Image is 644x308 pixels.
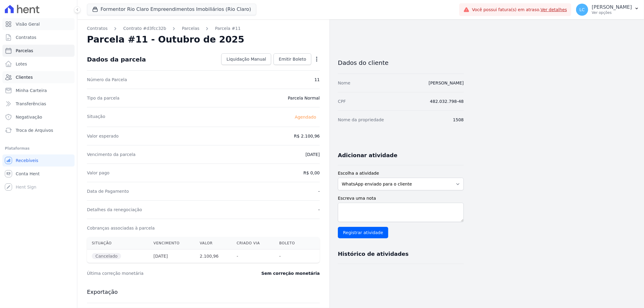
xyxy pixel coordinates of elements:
[16,171,40,177] span: Conta Hent
[261,270,320,276] dd: Sem correção monetária
[2,45,75,57] a: Parcelas
[2,124,75,136] a: Troca de Arquivos
[16,21,40,27] span: Visão Geral
[318,188,320,194] dd: -
[16,101,46,107] span: Transferências
[571,1,644,18] button: LC [PERSON_NAME] Ver opções
[338,117,384,123] dt: Nome da propriedade
[294,133,320,139] dd: R$ 2.100,96
[226,56,266,62] span: Liquidação Manual
[87,4,256,15] button: Formentor Rio Claro Empreendimentos Imobiliários (Rio Claro)
[16,74,33,80] span: Clientes
[592,10,632,15] p: Ver opções
[16,61,27,67] span: Lotes
[2,154,75,167] a: Recebíveis
[472,7,567,13] span: Você possui fatura(s) em atraso.
[279,56,306,62] span: Emitir Boleto
[274,237,307,249] th: Boleto
[579,8,585,12] span: LC
[274,53,311,65] a: Emitir Boleto
[16,87,47,94] span: Minha Carteira
[195,249,232,263] th: 2.100,96
[87,288,320,296] h3: Exportação
[87,207,142,213] dt: Detalhes da renegociação
[338,195,464,202] label: Escreva uma nota
[338,227,388,238] input: Registrar atividade
[87,270,225,276] dt: Última correção monetária
[274,249,307,263] th: -
[2,58,75,70] a: Lotes
[182,25,199,32] a: Parcelas
[195,237,232,249] th: Valor
[2,111,75,123] a: Negativação
[338,170,464,176] label: Escolha a atividade
[288,95,320,101] dd: Parcela Normal
[232,249,274,263] th: -
[16,127,53,133] span: Troca de Arquivos
[314,77,320,83] dd: 11
[92,253,121,259] span: Cancelado
[5,145,72,152] div: Plataformas
[338,152,397,159] h3: Adicionar atividade
[87,225,155,231] dt: Cobranças associadas à parcela
[2,71,75,83] a: Clientes
[149,249,195,263] th: [DATE]
[87,151,136,157] dt: Vencimento da parcela
[87,113,105,121] dt: Situação
[338,98,346,104] dt: CPF
[87,237,149,249] th: Situação
[2,98,75,110] a: Transferências
[149,237,195,249] th: Vencimento
[87,34,244,45] h2: Parcela #11 - Outubro de 2025
[87,188,129,194] dt: Data de Pagamento
[87,25,107,32] a: Contratos
[87,77,127,83] dt: Número da Parcela
[303,170,320,176] dd: R$ 0,00
[429,81,464,85] a: [PERSON_NAME]
[2,18,75,30] a: Visão Geral
[453,117,464,123] dd: 1508
[291,113,320,121] span: Agendado
[87,95,120,101] dt: Tipo da parcela
[87,133,119,139] dt: Valor esperado
[338,80,350,86] dt: Nome
[16,157,38,164] span: Recebíveis
[2,31,75,43] a: Contratos
[338,59,464,66] h3: Dados do cliente
[221,53,271,65] a: Liquidação Manual
[16,34,36,40] span: Contratos
[592,4,632,10] p: [PERSON_NAME]
[306,151,320,157] dd: [DATE]
[338,250,409,258] h3: Histórico de atividades
[87,56,146,63] div: Dados da parcela
[16,114,42,120] span: Negativação
[2,84,75,97] a: Minha Carteira
[16,48,33,54] span: Parcelas
[232,237,274,249] th: Criado via
[87,170,110,176] dt: Valor pago
[318,207,320,213] dd: -
[2,168,75,180] a: Conta Hent
[123,25,166,32] a: Contrato #d3fcc32b
[87,25,320,32] nav: Breadcrumb
[215,25,241,32] a: Parcela #11
[430,98,464,104] dd: 482.032.798-48
[541,7,567,12] a: Ver detalhes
